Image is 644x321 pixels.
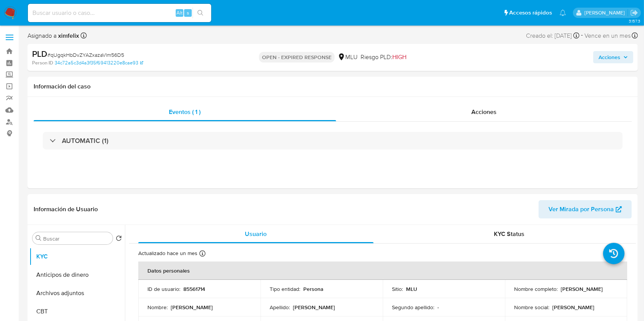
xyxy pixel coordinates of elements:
[176,9,183,16] span: Alt
[55,59,143,66] a: 34c72a5c3d4a3f35f69413220e8cae93
[599,51,620,63] span: Acciones
[514,304,549,311] p: Nombre social :
[630,9,638,17] a: Salir
[147,286,180,292] p: ID de usuario :
[169,108,201,116] span: Eventos ( 1 )
[43,235,110,242] input: Buscar
[28,32,79,40] span: Asignado a
[34,83,632,90] h1: Información del caso
[303,286,324,292] p: Persona
[29,266,125,284] button: Anticipos de dinero
[560,10,566,16] a: Notificaciones
[32,59,53,66] b: Person ID
[471,108,497,116] span: Acciones
[270,304,290,311] p: Apellido :
[293,304,335,311] p: [PERSON_NAME]
[116,235,122,244] button: Volver al orden por defecto
[494,230,524,238] span: KYC Status
[28,8,211,18] input: Buscar usuario o caso...
[57,31,79,40] b: ximfelix
[187,9,189,16] span: s
[36,235,42,241] button: Buscar
[245,230,267,238] span: Usuario
[270,286,300,292] p: Tipo entidad :
[29,302,125,321] button: CBT
[509,9,552,17] span: Accesos rápidos
[561,286,603,292] p: [PERSON_NAME]
[514,286,558,292] p: Nombre completo :
[584,9,628,16] p: ximena.felix@mercadolibre.com
[392,53,406,61] span: HIGH
[593,51,633,63] button: Acciones
[47,51,124,59] span: # qUgqkHbDvZYAZxazaVlm56D5
[43,132,623,149] div: AUTOMATIC (1)
[34,205,98,213] h1: Información de Usuario
[183,286,205,292] p: 85561714
[437,304,439,311] p: -
[193,8,208,18] button: search-icon
[539,200,632,218] button: Ver Mirada por Persona
[526,30,579,41] div: Creado el: [DATE]
[29,284,125,302] button: Archivos adjuntos
[338,53,358,61] div: MLU
[361,53,406,61] span: Riesgo PLD:
[62,136,108,145] h3: AUTOMATIC (1)
[29,247,125,266] button: KYC
[406,286,417,292] p: MLU
[392,304,434,311] p: Segundo apellido :
[392,286,403,292] p: Sitio :
[584,32,631,40] span: Vence en un mes
[138,250,197,257] p: Actualizado hace un mes
[138,262,627,280] th: Datos personales
[581,30,583,41] span: -
[32,48,47,60] b: PLD
[549,200,614,218] span: Ver Mirada por Persona
[259,52,335,63] p: OPEN - EXPIRED RESPONSE
[171,304,213,311] p: [PERSON_NAME]
[552,304,594,311] p: [PERSON_NAME]
[147,304,168,311] p: Nombre :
